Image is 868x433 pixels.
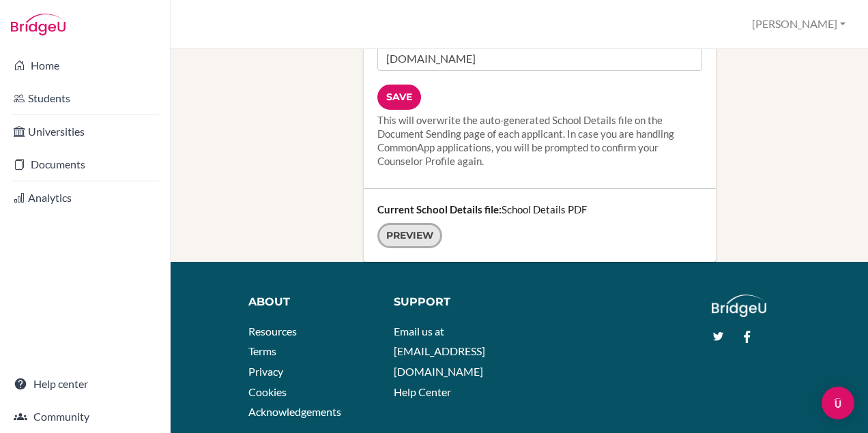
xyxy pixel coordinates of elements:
a: Preview [377,223,442,248]
input: Save [377,85,421,110]
div: Open Intercom Messenger [822,387,854,419]
a: Help Center [394,385,451,398]
div: About [248,295,374,310]
a: Analytics [3,184,167,211]
div: This will overwrite the auto-generated School Details file on the Document Sending page of each a... [377,113,703,168]
a: Cookies [248,385,287,398]
button: [PERSON_NAME] [746,12,852,37]
a: Students [3,85,167,112]
a: Email us at [EMAIL_ADDRESS][DOMAIN_NAME] [394,325,485,378]
a: Privacy [248,365,283,378]
a: Help center [3,370,167,398]
a: Universities [3,118,167,145]
a: Acknowledgements [248,405,341,418]
a: Terms [248,344,276,357]
div: Support [394,295,510,310]
a: Home [3,52,167,79]
div: School Details PDF [364,189,717,262]
strong: Current School Details file: [377,203,502,215]
img: Bridge-U [11,14,66,35]
img: logo_white@2x-f4f0deed5e89b7ecb1c2cc34c3e3d731f90f0f143d5ea2071677605dd97b5244.png [712,295,767,317]
a: Documents [3,151,167,178]
a: Resources [248,325,297,338]
a: Community [3,403,167,430]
